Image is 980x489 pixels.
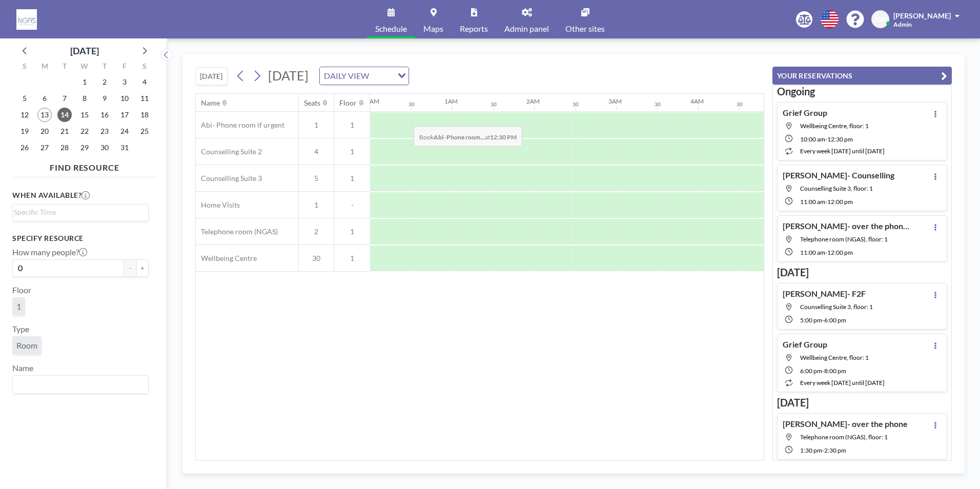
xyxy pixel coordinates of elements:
[299,227,334,236] span: 2
[136,259,149,277] button: +
[117,140,132,155] span: Friday, October 31, 2025
[77,108,92,122] span: Wednesday, October 15, 2025
[299,147,334,156] span: 4
[97,108,112,122] span: Thursday, October 16, 2025
[362,97,379,105] div: 12AM
[491,101,497,108] div: 30
[893,21,912,28] span: Admin
[97,91,112,106] span: Thursday, October 9, 2025
[460,25,488,33] span: Reports
[12,285,31,295] label: Floor
[800,316,822,324] span: 5:00 PM
[299,120,334,130] span: 1
[137,108,152,122] span: Saturday, October 18, 2025
[800,303,873,311] span: Counselling Suite 3, floor: 1
[504,25,549,33] span: Admin panel
[827,135,853,143] span: 12:30 PM
[334,227,370,236] span: 1
[608,97,622,105] div: 3AM
[800,446,822,454] span: 1:30 PM
[573,101,579,108] div: 30
[94,60,114,74] div: T
[800,147,885,155] span: every week [DATE] until [DATE]
[777,396,947,409] h3: [DATE]
[690,97,704,105] div: 4AM
[800,235,888,243] span: Telephone room (NGAS), floor: 1
[12,324,29,334] label: Type
[17,140,32,155] span: Sunday, October 26, 2025
[414,126,522,147] span: Book at
[137,91,152,106] span: Saturday, October 11, 2025
[57,91,72,106] span: Tuesday, October 7, 2025
[15,60,35,74] div: S
[14,207,142,218] input: Search for option
[565,25,605,33] span: Other sites
[196,147,262,156] span: Counselling Suite 2
[339,98,357,108] div: Floor
[55,60,75,74] div: T
[825,249,827,256] span: -
[16,340,37,350] span: Room
[372,69,392,83] input: Search for option
[201,98,220,108] div: Name
[70,44,99,58] div: [DATE]
[737,101,743,108] div: 30
[874,15,887,24] span: AW
[423,25,443,33] span: Maps
[490,133,517,141] b: 12:30 PM
[16,9,37,30] img: organization-logo
[13,205,148,220] div: Search for option
[77,124,92,138] span: Wednesday, October 22, 2025
[117,75,132,89] span: Friday, October 3, 2025
[17,91,32,106] span: Sunday, October 5, 2025
[37,140,52,155] span: Monday, October 27, 2025
[196,254,257,263] span: Wellbeing Centre
[12,247,87,257] label: How many people?
[822,367,824,375] span: -
[825,135,827,143] span: -
[114,60,134,74] div: F
[97,124,112,138] span: Thursday, October 23, 2025
[800,354,869,361] span: Wellbeing Centre, floor: 1
[375,25,407,33] span: Schedule
[97,75,112,89] span: Thursday, October 2, 2025
[57,124,72,138] span: Tuesday, October 21, 2025
[783,419,908,429] h4: [PERSON_NAME]- over the phone
[75,60,95,74] div: W
[299,200,334,210] span: 1
[124,259,136,277] button: -
[12,158,157,173] h4: FIND RESOURCE
[783,339,827,350] h4: Grief Group
[299,174,334,183] span: 5
[827,249,853,256] span: 12:00 PM
[57,108,72,122] span: Tuesday, October 14, 2025
[304,98,320,108] div: Seats
[137,124,152,138] span: Saturday, October 25, 2025
[409,101,415,108] div: 30
[434,133,485,141] b: Abi- Phone room...
[777,85,947,98] h3: Ongoing
[37,108,52,122] span: Monday, October 13, 2025
[334,147,370,156] span: 1
[827,198,853,206] span: 12:00 PM
[800,433,888,441] span: Telephone room (NGAS), floor: 1
[17,108,32,122] span: Sunday, October 12, 2025
[783,170,894,180] h4: [PERSON_NAME]- Counselling
[783,289,866,299] h4: [PERSON_NAME]- F2F
[134,60,154,74] div: S
[37,124,52,138] span: Monday, October 20, 2025
[772,67,952,85] button: YOUR RESERVATIONS
[196,227,278,236] span: Telephone room (NGAS)
[35,60,55,74] div: M
[117,108,132,122] span: Friday, October 17, 2025
[824,446,846,454] span: 2:30 PM
[77,140,92,155] span: Wednesday, October 29, 2025
[777,266,947,279] h3: [DATE]
[800,379,885,386] span: every week [DATE] until [DATE]
[37,91,52,106] span: Monday, October 6, 2025
[117,124,132,138] span: Friday, October 24, 2025
[822,316,824,324] span: -
[444,97,458,105] div: 1AM
[822,446,824,454] span: -
[57,140,72,155] span: Tuesday, October 28, 2025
